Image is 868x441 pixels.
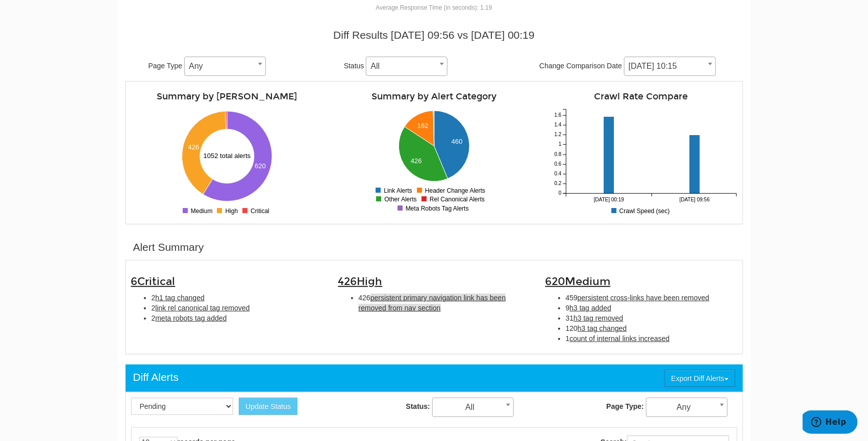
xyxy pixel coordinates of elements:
[566,303,737,313] li: 9
[554,162,561,167] tspan: 0.6
[152,303,323,313] li: 2
[578,324,627,332] span: h3 tag changed
[554,152,561,158] tspan: 0.8
[133,28,735,43] div: Diff Results [DATE] 09:56 vs [DATE] 00:19
[593,197,624,203] tspan: [DATE] 00:19
[152,293,323,303] li: 2
[679,197,710,203] tspan: [DATE] 09:56
[554,132,561,138] tspan: 1.2
[131,275,176,288] span: 6
[155,294,205,302] span: h1 tag changed
[554,171,561,177] tspan: 0.4
[344,62,364,70] span: Status
[545,92,737,101] h4: Crawl Rate Compare
[357,275,383,288] span: High
[569,304,611,312] span: h3 tag added
[406,403,430,411] strong: Status:
[433,400,513,414] span: All
[803,410,858,436] iframe: Opens a widget where you can find more information
[148,62,183,70] span: Page Type
[624,57,716,76] span: 08/29/2025 10:15
[566,293,737,303] li: 459
[664,370,735,387] button: Export Diff Alerts
[606,403,644,411] strong: Page Type:
[185,59,265,73] span: Any
[204,152,251,160] text: 1052 total alerts
[366,59,447,73] span: All
[554,122,561,128] tspan: 1.4
[131,92,323,101] h4: Summary by [PERSON_NAME]
[155,314,227,322] span: meta robots tag added
[366,57,448,76] span: All
[569,334,669,343] span: count of internal links increased
[647,400,727,414] span: Any
[133,370,179,385] div: Diff Alerts
[155,304,250,312] span: link rel canonical tag removed
[554,181,561,187] tspan: 0.2
[432,398,514,417] span: All
[566,333,737,344] li: 1
[558,191,561,196] tspan: 0
[138,275,176,288] span: Critical
[554,113,561,118] tspan: 1.6
[545,275,611,288] span: 620
[376,4,492,11] small: Average Response Time (in seconds): 1.19
[566,323,737,333] li: 120
[558,142,561,147] tspan: 1
[539,62,622,70] span: Change Comparison Date
[133,240,204,255] div: Alert Summary
[359,294,506,312] span: persistent primary navigation link has been removed from nav section
[152,313,323,323] li: 2
[359,293,530,313] li: 426
[338,92,530,101] h4: Summary by Alert Category
[239,398,297,415] button: Update Status
[565,275,611,288] span: Medium
[574,314,623,322] span: h3 tag removed
[184,57,266,76] span: Any
[338,275,383,288] span: 426
[578,294,709,302] span: persistent cross-links have been removed
[646,398,728,417] span: Any
[566,313,737,323] li: 31
[625,59,715,73] span: 08/29/2025 10:15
